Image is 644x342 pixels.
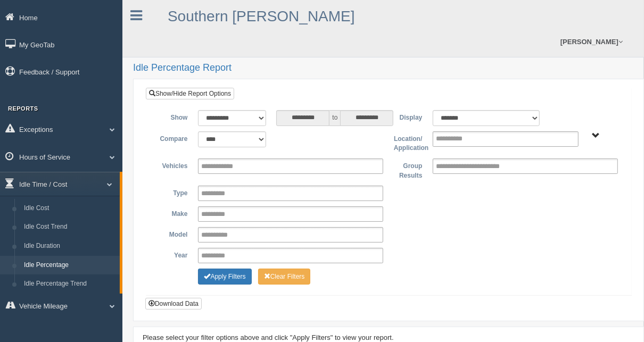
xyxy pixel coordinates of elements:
[168,8,355,24] a: Southern [PERSON_NAME]
[154,206,193,219] label: Make
[19,199,120,218] a: Idle Cost
[19,256,120,275] a: Idle Percentage
[143,333,394,341] span: Please select your filter options above and click "Apply Filters" to view your report.
[154,248,193,261] label: Year
[555,27,628,57] a: [PERSON_NAME]
[154,110,193,123] label: Show
[258,269,311,285] button: Change Filter Options
[154,186,193,198] label: Type
[19,218,120,237] a: Idle Cost Trend
[389,110,427,123] label: Display
[146,88,234,99] a: Show/Hide Report Options
[389,159,427,180] label: Group Results
[145,298,202,310] button: Download Data
[154,131,193,144] label: Compare
[198,269,251,285] button: Change Filter Options
[19,274,120,294] a: Idle Percentage Trend
[154,227,193,240] label: Model
[329,110,340,126] span: to
[19,237,120,256] a: Idle Duration
[154,159,193,171] label: Vehicles
[389,131,427,153] label: Location/ Application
